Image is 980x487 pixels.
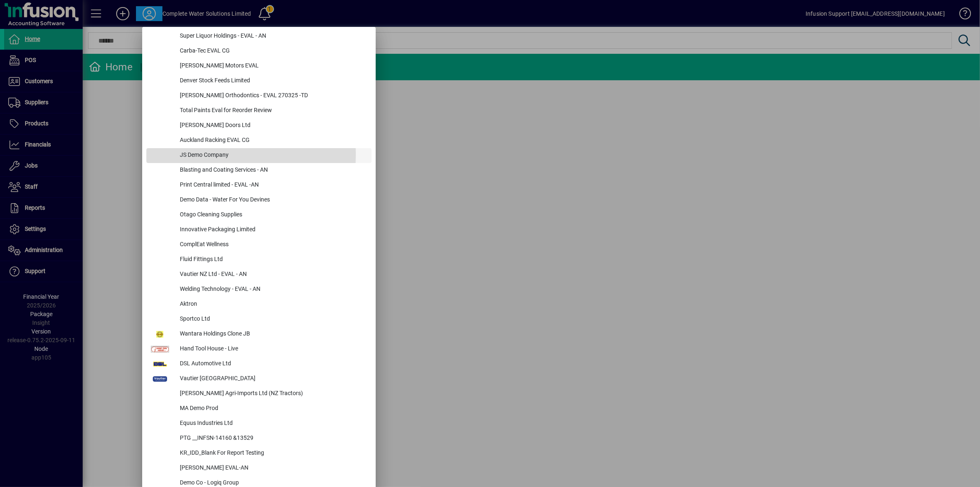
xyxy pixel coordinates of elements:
[173,89,372,103] div: [PERSON_NAME] Orthodontics - EVAL 270325 -TD
[146,74,372,89] button: Denver Stock Feeds Limited
[173,29,372,44] div: Super Liquor Holdings - EVAL - AN
[146,297,372,312] button: Aktron
[146,312,372,327] button: Sportco Ltd
[146,29,372,44] button: Super Liquor Holdings - EVAL - AN
[146,342,372,357] button: Hand Tool House - Live
[146,133,372,148] button: Auckland Racking EVAL CG
[146,282,372,297] button: Welding Technology - EVAL - AN
[173,118,372,133] div: [PERSON_NAME] Doors Ltd
[146,89,372,103] button: [PERSON_NAME] Orthodontics - EVAL 270325 -TD
[146,416,372,431] button: Equus Industries Ltd
[173,431,372,446] div: PTG __INFSN-14160 &13529
[146,461,372,476] button: [PERSON_NAME] EVAL-AN
[173,133,372,148] div: Auckland Racking EVAL CG
[173,148,372,163] div: JS Demo Company
[173,163,372,178] div: Blasting and Coating Services - AN
[146,223,372,238] button: Innovative Packaging Limited
[173,223,372,238] div: Innovative Packaging Limited
[173,386,372,401] div: [PERSON_NAME] Agri-Imports Ltd (NZ Tractors)
[146,148,372,163] button: JS Demo Company
[146,178,372,193] button: Print Central limited - EVAL -AN
[146,163,372,178] button: Blasting and Coating Services - AN
[173,44,372,59] div: Carba-Tec EVAL CG
[146,59,372,74] button: [PERSON_NAME] Motors EVAL
[146,372,372,386] button: Vautier [GEOGRAPHIC_DATA]
[146,431,372,446] button: PTG __INFSN-14160 &13529
[146,103,372,118] button: Total Paints Eval for Reorder Review
[146,327,372,342] button: Wantara Holdings Clone JB
[173,342,372,357] div: Hand Tool House - Live
[146,267,372,282] button: Vautier NZ Ltd - EVAL - AN
[173,252,372,267] div: Fluid Fittings Ltd
[146,193,372,208] button: Demo Data - Water For You Devines
[173,59,372,74] div: [PERSON_NAME] Motors EVAL
[173,282,372,297] div: Welding Technology - EVAL - AN
[173,416,372,431] div: Equus Industries Ltd
[173,446,372,461] div: KR_IDD_Blank For Report Testing
[173,238,372,252] div: ComplEat Wellness
[173,461,372,476] div: [PERSON_NAME] EVAL-AN
[173,267,372,282] div: Vautier NZ Ltd - EVAL - AN
[173,312,372,327] div: Sportco Ltd
[146,357,372,372] button: DSL Automotive Ltd
[173,327,372,342] div: Wantara Holdings Clone JB
[173,178,372,193] div: Print Central limited - EVAL -AN
[173,401,372,416] div: MA Demo Prod
[146,401,372,416] button: MA Demo Prod
[173,103,372,118] div: Total Paints Eval for Reorder Review
[146,118,372,133] button: [PERSON_NAME] Doors Ltd
[146,252,372,267] button: Fluid Fittings Ltd
[146,386,372,401] button: [PERSON_NAME] Agri-Imports Ltd (NZ Tractors)
[146,238,372,252] button: ComplEat Wellness
[173,372,372,386] div: Vautier [GEOGRAPHIC_DATA]
[173,297,372,312] div: Aktron
[146,446,372,461] button: KR_IDD_Blank For Report Testing
[146,208,372,223] button: Otago Cleaning Supplies
[173,208,372,223] div: Otago Cleaning Supplies
[173,193,372,208] div: Demo Data - Water For You Devines
[173,357,372,372] div: DSL Automotive Ltd
[173,74,372,89] div: Denver Stock Feeds Limited
[146,44,372,59] button: Carba-Tec EVAL CG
